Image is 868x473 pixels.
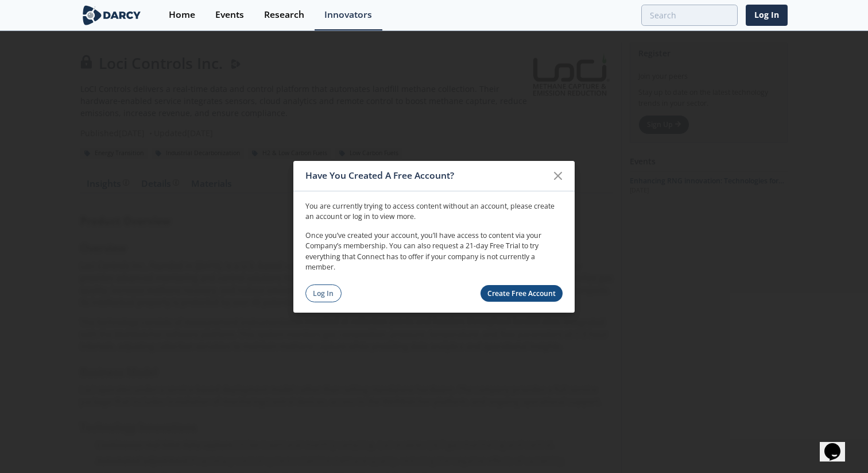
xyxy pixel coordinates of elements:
input: Advanced Search [641,5,738,26]
div: Have You Created A Free Account? [305,165,547,187]
iframe: chat widget [820,427,857,462]
p: Once you’ve created your account, you’ll have access to content via your Company’s membership. Yo... [305,230,563,273]
div: Events [215,10,244,20]
a: Create Free Account [480,285,563,302]
p: You are currently trying to access content without an account, please create an account or log in... [305,201,563,222]
img: logo-wide.svg [80,5,143,25]
div: Home [169,10,195,20]
div: Research [264,10,304,20]
div: Innovators [324,10,372,20]
a: Log In [305,284,342,302]
a: Log In [746,5,788,26]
